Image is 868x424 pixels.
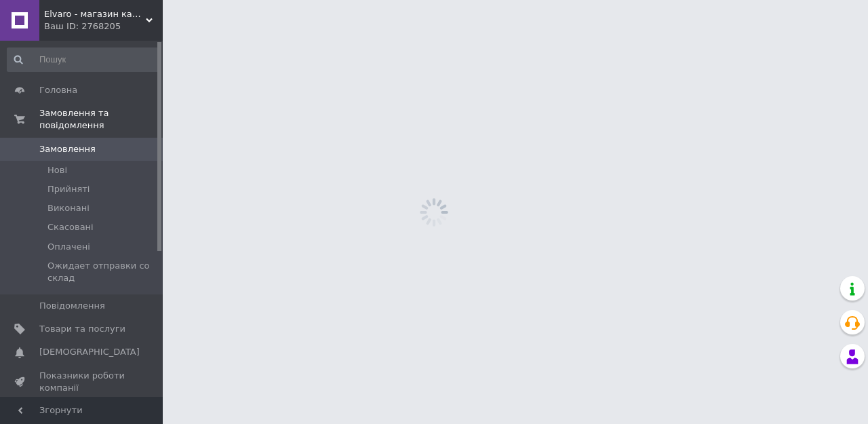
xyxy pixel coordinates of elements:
span: Товари та послуги [39,323,125,335]
span: Виконані [47,202,90,214]
span: Замовлення та повідомлення [39,107,163,132]
span: Ожидает отправки со склад [47,260,159,284]
span: Повідомлення [39,300,105,312]
span: Elvaro - магазин качественной одежды и купальников [44,8,146,20]
span: Показники роботи компанії [39,370,125,394]
span: Нові [47,164,67,176]
span: Замовлення [39,143,96,155]
div: Ваш ID: 2768205 [44,20,163,33]
span: [DEMOGRAPHIC_DATA] [39,346,140,358]
span: Головна [39,84,77,96]
span: Оплачені [47,241,90,253]
span: Прийняті [47,183,90,195]
span: Скасовані [47,221,94,233]
input: Пошук [7,47,160,72]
